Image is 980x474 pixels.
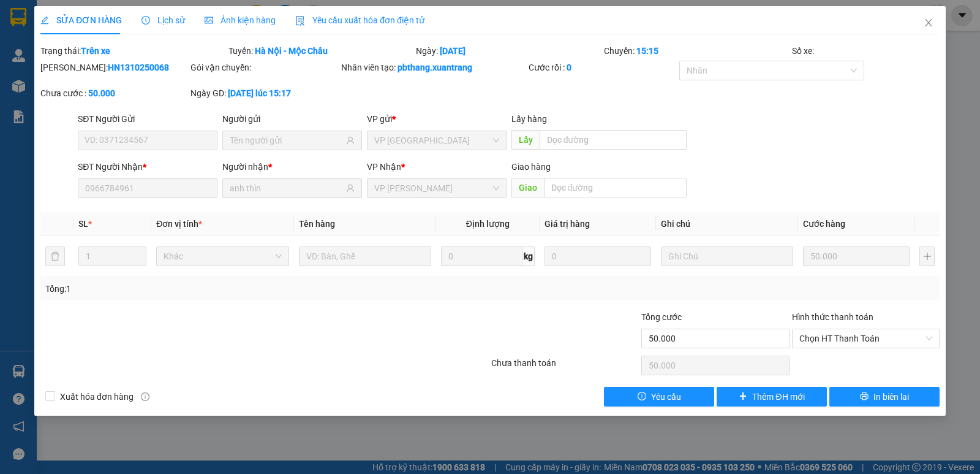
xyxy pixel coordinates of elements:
span: Giao hàng [511,162,551,172]
div: Ngày GD: [190,86,338,100]
span: Yêu cầu xuất hóa đơn điện tử [295,15,424,25]
input: 0 [803,247,910,266]
span: Giá trị hàng [545,219,590,229]
div: Người gửi [222,112,362,126]
input: Dọc đường [540,130,687,150]
div: Nhân viên tạo: [341,61,527,74]
span: Ảnh kiện hàng [205,15,276,25]
th: Ghi chú [656,212,798,236]
span: Chọn HT Thanh Toán [799,329,932,348]
div: Số xe: [791,44,941,58]
div: Chưa cước : [40,86,188,100]
div: [PERSON_NAME]: [40,61,188,74]
span: plus [739,392,747,402]
span: Thêm ĐH mới [752,390,804,403]
input: VD: Bàn, Ghế [299,247,431,266]
span: user [346,136,355,145]
span: kg [522,247,535,266]
span: close [924,18,933,28]
span: Tên hàng [299,219,335,229]
span: exclamation-circle [638,392,646,402]
span: Tổng cước [641,312,682,322]
div: Trạng thái: [39,44,227,58]
input: Tên người nhận [230,182,344,195]
span: Định lượng [466,219,510,229]
div: SĐT Người Nhận [78,160,217,174]
input: Tên người gửi [230,134,344,147]
button: plus [919,247,935,266]
b: 15:15 [636,46,658,56]
b: 0 [567,63,571,72]
b: pbthang.xuantrang [398,63,472,72]
b: 50.000 [88,88,115,98]
span: In biên lai [873,390,909,403]
span: Yêu cầu [651,390,681,403]
span: edit [40,16,49,25]
span: printer [860,392,869,402]
span: VP Nhận [367,162,401,172]
span: VP HÀ NỘI [374,131,499,150]
input: 0 [545,247,651,266]
img: icon [295,16,305,26]
button: delete [45,247,65,266]
button: printerIn biên lai [829,387,940,407]
span: Giao [511,178,544,197]
span: VP MỘC CHÂU [374,179,499,197]
span: SL [78,219,88,229]
span: user [346,184,355,193]
span: SỬA ĐƠN HÀNG [40,15,122,25]
div: Tuyến: [227,44,415,58]
span: Lịch sử [141,15,185,25]
span: Cước hàng [803,219,845,229]
b: Hà Nội - Mộc Châu [255,46,328,56]
div: Tổng: 1 [45,282,379,296]
b: [DATE] [440,46,466,56]
div: SĐT Người Gửi [78,112,217,126]
input: Dọc đường [544,178,687,197]
div: Cước rồi : [529,61,676,74]
span: info-circle [141,392,149,401]
div: VP gửi [367,112,507,126]
label: Hình thức thanh toán [792,312,873,322]
div: Gói vận chuyển: [190,61,338,74]
span: Đơn vị tính [156,219,202,229]
b: HN1310250068 [108,63,169,72]
button: exclamation-circleYêu cầu [604,387,714,407]
span: Lấy hàng [511,114,547,124]
div: Chưa thanh toán [490,356,640,378]
b: [DATE] lúc 15:17 [228,88,291,98]
div: Người nhận [222,160,362,174]
span: Xuất hóa đơn hàng [55,390,138,403]
div: Ngày: [415,44,603,58]
span: clock-circle [141,16,150,25]
span: Lấy [511,130,540,150]
b: Trên xe [81,46,110,56]
span: Khác [164,247,281,266]
input: Ghi Chú [661,247,793,266]
button: plusThêm ĐH mới [717,387,827,407]
div: Chuyến: [603,44,791,58]
button: Close [911,6,946,40]
span: picture [205,16,213,25]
